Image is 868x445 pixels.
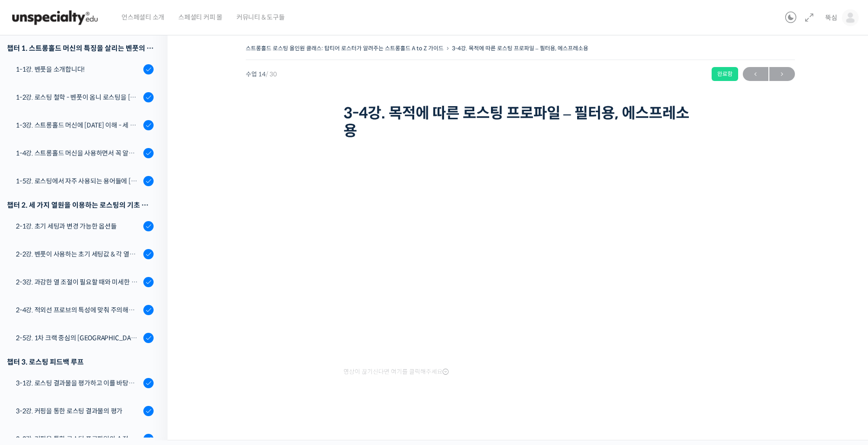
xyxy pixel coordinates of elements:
div: 3-3강. 커핑을 통한 로스팅 프로파일의 수정 [16,434,141,444]
a: 설정 [120,295,179,318]
div: 2-3강. 과감한 열 조절이 필요할 때와 미세한 열 조절이 필요할 때 [16,277,141,287]
span: / 30 [266,70,277,78]
span: → [769,68,795,81]
a: 스트롱홀드 로스팅 올인원 클래스: 탑티어 로스터가 알려주는 스트롱홀드 A to Z 가이드 [246,45,444,52]
h3: 챕터 1. 스트롱홀드 머신의 특징을 살리는 벤풋의 로스팅 방식 [7,42,154,54]
div: 챕터 3. 로스팅 피드백 루프 [7,356,154,368]
a: 다음→ [769,67,795,81]
div: 1-3강. 스트롱홀드 머신에 [DATE] 이해 - 세 가지 열원이 만들어내는 변화 [16,120,141,130]
div: 1-2강. 로스팅 철학 - 벤풋이 옴니 로스팅을 [DATE] 않는 이유 [16,92,141,102]
div: 2-1강. 초기 세팅과 변경 가능한 옵션들 [16,221,141,231]
a: 3-4강. 목적에 따른 로스팅 프로파일 – 필터용, 에스프레소용 [452,45,588,52]
h1: 3-4강. 목적에 따른 로스팅 프로파일 – 필터용, 에스프레소용 [343,104,697,140]
a: 대화 [61,295,120,318]
div: 1-1강. 벤풋을 소개합니다! [16,64,141,74]
div: 3-1강. 로스팅 결과물을 평가하고 이를 바탕으로 프로파일을 설계하는 방법 [16,378,141,388]
div: 완료함 [712,67,738,81]
div: 2-5강. 1차 크랙 중심의 [GEOGRAPHIC_DATA]에 관하여 [16,333,141,343]
div: 3-2강. 커핑을 통한 로스팅 결과물의 평가 [16,406,141,416]
div: 1-4강. 스트롱홀드 머신을 사용하면서 꼭 알고 있어야 할 유의사항 [16,148,141,158]
span: 영상이 끊기신다면 여기를 클릭해주세요 [343,368,449,376]
a: 홈 [3,295,61,318]
span: ← [743,68,768,81]
a: ←이전 [743,67,768,81]
div: 1-5강. 로스팅에서 자주 사용되는 용어들에 [DATE] 이해 [16,176,141,186]
div: 2-2강. 벤풋이 사용하는 초기 세팅값 & 각 열원이 하는 역할 [16,249,141,259]
span: 뚝심 [825,13,837,22]
span: 수업 14 [246,71,277,77]
span: 대화 [85,310,96,317]
div: 챕터 2. 세 가지 열원을 이용하는 로스팅의 기초 설계 [7,199,154,211]
div: 2-4강. 적외선 프로브의 특성에 맞춰 주의해야 할 점들 [16,305,141,315]
span: 설정 [144,309,155,317]
span: 홈 [29,309,35,317]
